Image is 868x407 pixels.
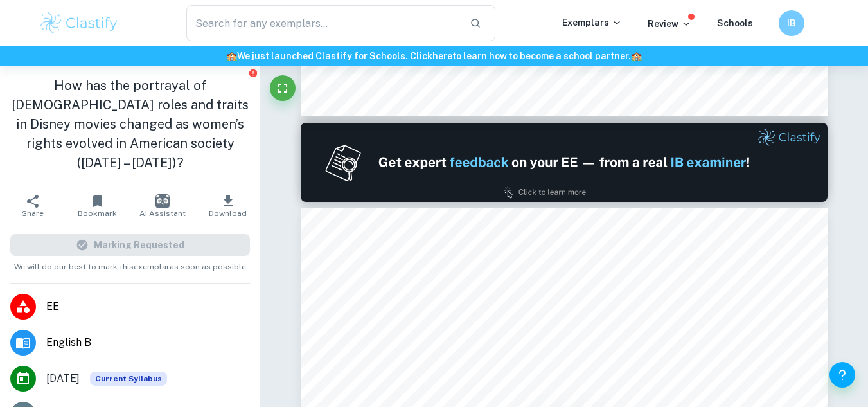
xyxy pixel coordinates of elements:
h6: IB [784,16,799,30]
img: Clastify logo [39,10,120,36]
p: Exemplars [562,15,622,30]
input: Search for any exemplars... [186,5,460,41]
span: THE PORTRAYAL OF WOMEN IN [364,388,509,397]
span: Bookmark [78,209,117,218]
button: Fullscreen [270,75,296,101]
button: AI Assistant [130,188,195,224]
span: [DATE] [46,371,80,386]
span: Share [22,209,44,218]
button: Help and Feedback [829,362,855,388]
span: .................................................................................................... [435,332,765,341]
div: This exemplar is based on the current syllabus. Feel free to refer to it for inspiration/ideas wh... [90,372,167,386]
span: English B [46,335,250,350]
span: Download [209,209,247,218]
span: AI Assistant [139,209,186,218]
span: EE [46,299,250,314]
span: PLOT [501,359,526,368]
span: CINDERELLA’S [430,359,499,368]
button: Bookmark [65,188,130,224]
img: AI Assistant [155,194,170,208]
span: 🏫 [631,51,642,61]
span: We will do our best to mark this exemplar as soon as possible [14,256,246,273]
span: CINDERELLA [512,388,572,397]
a: here [432,51,452,61]
h1: How has the portrayal of [DEMOGRAPHIC_DATA] roles and traits in Disney movies changed as women’s ... [10,76,250,172]
span: 🏫 [226,51,237,61]
button: IB [779,10,804,36]
span: 1 [760,73,766,84]
img: Ad [301,123,828,202]
span: ............................................................................ 6 [574,388,765,397]
span: INTRODUCTION [364,332,435,341]
a: Schools [717,18,753,28]
span: ............................................................................................... 6 [527,359,765,368]
button: Report issue [248,68,258,78]
span: Content [364,294,417,308]
h6: We just launched Clastify for Schools. Click to learn how to become a school partner. [3,49,865,63]
span: Current Syllabus [90,372,167,386]
span: SUMMARY OF [364,359,427,368]
p: Review [648,17,691,31]
button: Download [195,188,260,224]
